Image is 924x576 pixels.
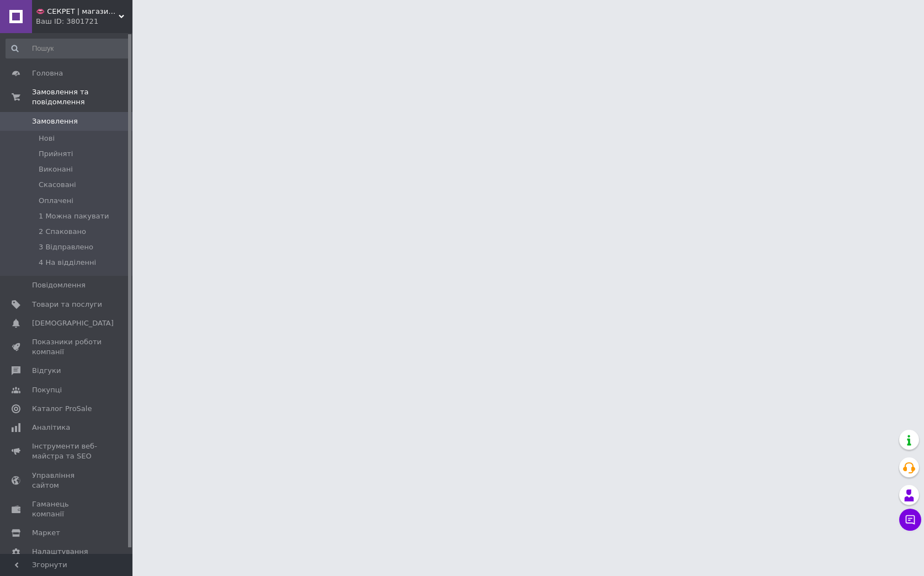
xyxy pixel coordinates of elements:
[32,471,102,490] span: Управління сайтом
[32,318,114,328] span: [DEMOGRAPHIC_DATA]
[39,134,55,143] span: Нові
[39,242,93,252] span: 3 Відправлено
[899,509,921,531] button: Чат з покупцем
[32,404,92,414] span: Каталог ProSale
[36,7,119,17] span: 👄 СЕКРЕТ | магазин інтимних товарів 🍓
[32,385,62,395] span: Покупці
[39,258,96,268] span: 4 На відділенні
[6,39,130,58] input: Пошук
[36,17,132,26] div: Ваш ID: 3801721
[32,87,132,107] span: Замовлення та повідомлення
[32,423,70,433] span: Аналітика
[39,227,86,237] span: 2 Спаковано
[39,180,76,190] span: Скасовані
[39,196,73,206] span: Оплачені
[32,547,88,557] span: Налаштування
[32,68,63,78] span: Головна
[32,366,61,376] span: Відгуки
[39,149,73,159] span: Прийняті
[32,300,102,310] span: Товари та послуги
[32,528,60,538] span: Маркет
[32,116,78,126] span: Замовлення
[32,441,102,461] span: Інструменти веб-майстра та SEO
[32,337,102,357] span: Показники роботи компанії
[32,499,102,519] span: Гаманець компанії
[39,211,109,221] span: 1 Можна пакувати
[39,164,73,174] span: Виконані
[32,280,86,290] span: Повідомлення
